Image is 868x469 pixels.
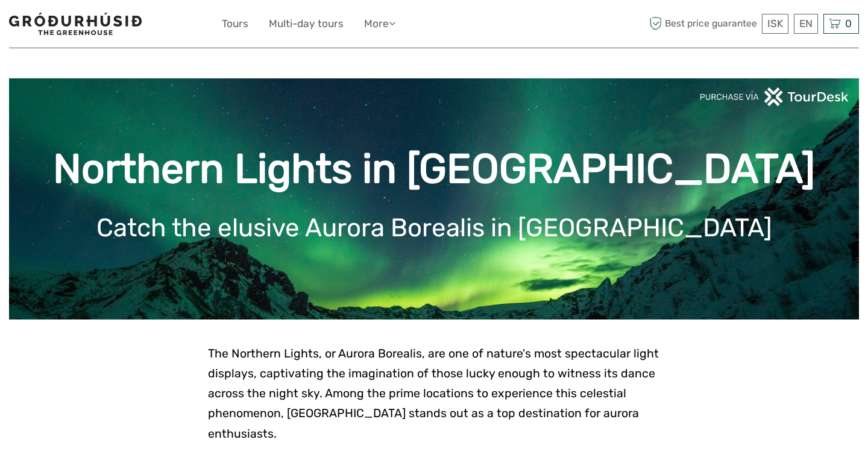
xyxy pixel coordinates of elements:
[699,87,850,106] img: PurchaseViaTourDeskwhite.png
[767,17,783,30] span: ISK
[794,14,818,34] div: EN
[208,347,659,441] span: The Northern Lights, or Aurora Borealis, are one of nature's most spectacular light displays, cap...
[222,15,248,33] a: Tours
[9,13,142,35] img: 1578-341a38b5-ce05-4595-9f3d-b8aa3718a0b3_logo_small.jpg
[27,213,841,243] h1: Catch the elusive Aurora Borealis in [GEOGRAPHIC_DATA]
[269,15,344,33] a: Multi-day tours
[364,15,395,33] a: More
[27,145,841,194] h1: Northern Lights in [GEOGRAPHIC_DATA]
[647,14,759,34] span: Best price guarantee
[843,17,854,30] span: 0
